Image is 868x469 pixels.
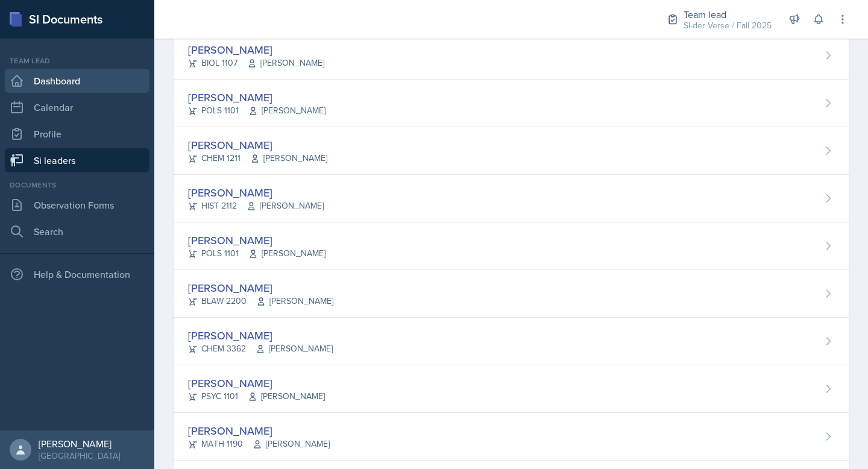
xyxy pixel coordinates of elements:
div: Documents [5,180,149,190]
div: Help & Documentation [5,262,149,286]
div: MATH 1190 [188,438,330,450]
div: [PERSON_NAME] [188,232,325,248]
span: [PERSON_NAME] [247,200,324,212]
span: [PERSON_NAME] [256,342,333,355]
a: [PERSON_NAME] POLS 1101[PERSON_NAME] [174,222,849,270]
a: [PERSON_NAME] BIOL 1107[PERSON_NAME] [174,32,849,80]
div: HIST 2112 [188,200,324,212]
a: Dashboard [5,69,149,93]
div: [PERSON_NAME] [188,423,330,439]
a: [PERSON_NAME] POLS 1101[PERSON_NAME] [174,80,849,127]
a: Si leaders [5,148,149,172]
div: BLAW 2200 [188,295,333,307]
div: [GEOGRAPHIC_DATA] [39,450,120,462]
div: [PERSON_NAME] [188,184,324,201]
div: POLS 1101 [188,104,325,117]
span: [PERSON_NAME] [250,152,327,165]
a: Observation Forms [5,193,149,217]
a: Profile [5,122,149,146]
span: [PERSON_NAME] [247,57,324,69]
div: Team lead [5,55,149,66]
div: [PERSON_NAME] [188,89,325,105]
div: [PERSON_NAME] [188,280,333,296]
a: Search [5,219,149,244]
div: PSYC 1101 [188,390,325,403]
a: [PERSON_NAME] MATH 1190[PERSON_NAME] [174,413,849,461]
div: Team lead [684,7,772,22]
a: [PERSON_NAME] CHEM 1211[PERSON_NAME] [174,127,849,175]
div: [PERSON_NAME] [39,438,120,450]
span: [PERSON_NAME] [248,390,325,403]
a: [PERSON_NAME] BLAW 2200[PERSON_NAME] [174,270,849,318]
a: Calendar [5,95,149,119]
div: [PERSON_NAME] [188,42,324,58]
div: POLS 1101 [188,247,325,260]
div: [PERSON_NAME] [188,375,325,391]
a: [PERSON_NAME] HIST 2112[PERSON_NAME] [174,175,849,222]
div: BIOL 1107 [188,57,324,69]
a: [PERSON_NAME] PSYC 1101[PERSON_NAME] [174,365,849,413]
span: [PERSON_NAME] [253,438,330,450]
a: [PERSON_NAME] CHEM 3362[PERSON_NAME] [174,318,849,365]
div: [PERSON_NAME] [188,137,327,153]
span: [PERSON_NAME] [248,104,325,117]
span: [PERSON_NAME] [248,247,325,260]
div: CHEM 3362 [188,342,333,355]
div: SI-der Verse / Fall 2025 [684,19,772,32]
span: [PERSON_NAME] [256,295,333,307]
div: CHEM 1211 [188,152,327,165]
div: [PERSON_NAME] [188,327,333,344]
